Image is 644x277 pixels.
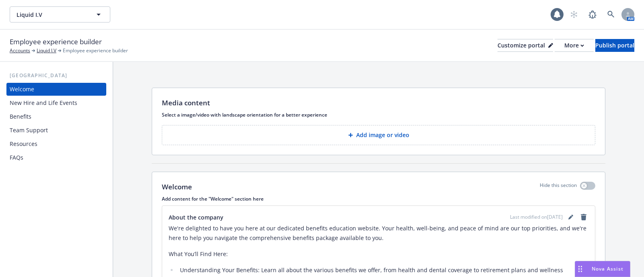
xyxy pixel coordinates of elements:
p: What You’ll Find Here: [169,249,588,259]
div: Drag to move [575,261,585,277]
a: Benefits [6,110,106,123]
a: Resources [6,137,106,150]
a: New Hire and Life Events [6,96,106,109]
a: Liquid I.V [37,47,56,54]
p: Media content [162,98,210,108]
a: Report a Bug [584,6,601,23]
a: Accounts [10,47,30,54]
button: Add image or video [162,125,595,145]
a: Team Support [6,124,106,137]
div: [GEOGRAPHIC_DATA] [6,72,106,80]
p: Select a image/video with landscape orientation for a better experience [162,111,595,118]
div: New Hire and Life Events [10,96,77,109]
p: Add content for the "Welcome" section here [162,195,595,202]
button: Customize portal [497,39,553,52]
a: Search [603,6,619,23]
button: Nova Assist [575,261,630,277]
div: Benefits [10,110,31,123]
div: Welcome [10,83,34,96]
button: More [555,39,594,52]
div: Team Support [10,124,48,137]
span: Employee experience builder [63,47,128,54]
div: FAQs [10,151,23,164]
span: Employee experience builder [10,37,102,47]
div: Resources [10,137,37,150]
div: Customize portal [497,39,553,51]
p: Add image or video [356,131,409,139]
a: editPencil [566,212,576,222]
span: Liquid I.V [17,10,86,19]
a: remove [579,212,588,222]
span: About the company [169,213,223,222]
span: Nova Assist [592,265,623,272]
button: Publish portal [595,39,634,52]
p: Welcome [162,182,192,192]
a: Welcome [6,83,106,96]
div: More [564,39,584,51]
a: FAQs [6,151,106,164]
span: Last modified on [DATE] [510,213,563,221]
button: Liquid I.V [10,6,110,23]
p: Hide this section [540,182,577,192]
p: We're delighted to have you here at our dedicated benefits education website. Your health, well-b... [169,224,588,243]
div: Publish portal [595,39,634,51]
a: Start snowing [566,6,582,23]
